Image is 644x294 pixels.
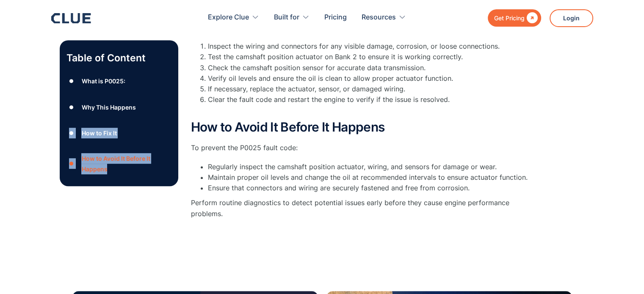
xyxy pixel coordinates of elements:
[66,153,171,174] a: ●How to Avoid It Before It Happens
[362,4,396,31] div: Resources
[208,4,259,31] div: Explore Clue
[208,183,530,193] li: Ensure that connectors and wiring are securely fastened and free from corrosion.
[274,4,310,31] div: Built for
[208,162,530,172] li: Regularly inspect the camshaft position actuator, wiring, and sensors for damage or wear.
[66,127,171,140] a: ●How to Fix It
[550,9,593,27] a: Login
[81,76,125,86] div: What is P0025:
[208,4,249,31] div: Explore Clue
[274,4,299,31] div: Built for
[525,13,538,23] div: 
[208,94,530,115] li: Clear the fault code and restart the engine to verify if the issue is resolved.
[66,75,77,88] div: ●
[81,153,171,174] div: How to Avoid It Before It Happens
[66,157,77,170] div: ●
[191,120,530,134] h2: How to Avoid It Before It Happens
[208,63,530,73] li: Check the camshaft position sensor for accurate data transmission.
[208,52,530,62] li: Test the camshaft position actuator on Bank 2 to ensure it is working correctly.
[494,13,525,23] div: Get Pricing
[208,41,530,52] li: Inspect the wiring and connectors for any visible damage, corrosion, or loose connections.
[66,51,171,65] p: Table of Content
[488,9,541,27] a: Get Pricing
[81,128,116,139] div: How to Fix It
[208,73,530,84] li: Verify oil levels and ensure the oil is clean to allow proper actuator function.
[208,84,530,94] li: If necessary, replace the actuator, sensor, or damaged wiring.
[66,101,171,114] a: ●Why This Happens
[81,102,135,113] div: Why This Happens
[66,75,171,88] a: ●What is P0025:
[324,4,347,31] a: Pricing
[208,172,530,183] li: Maintain proper oil levels and change the oil at recommended intervals to ensure actuator function.
[362,4,406,31] div: Resources
[191,143,530,153] p: To prevent the P0025 fault code:
[191,198,530,219] p: Perform routine diagnostics to detect potential issues early before they cause engine performance...
[66,127,77,140] div: ●
[66,101,77,114] div: ●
